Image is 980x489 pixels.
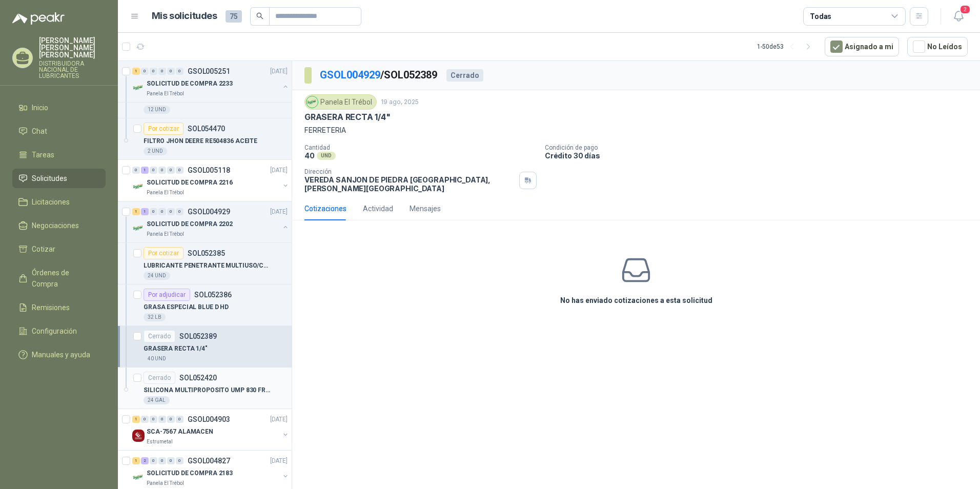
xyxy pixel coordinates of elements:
a: Órdenes de Compra [12,263,106,294]
img: Company Logo [132,430,145,442]
img: Company Logo [307,96,318,108]
div: 0 [167,416,175,423]
p: SOLICITUD DE COMPRA 2202 [147,219,233,229]
div: 1 [132,416,140,423]
div: 1 - 50 de 53 [757,38,816,55]
button: Asignado a mi [825,37,899,56]
p: GSOL004903 [188,416,230,423]
a: Cotizar [12,239,106,259]
p: SOL052386 [194,291,232,298]
p: GSOL005118 [188,167,230,174]
span: Negociaciones [32,220,79,231]
p: GSOL004827 [188,457,230,464]
span: 75 [226,10,242,23]
div: Cerrado [144,372,175,384]
p: SCA-7567 ALAMACEN [147,427,213,437]
p: Cantidad [304,144,537,151]
p: VEREDA SANJON DE PIEDRA [GEOGRAPHIC_DATA] , [PERSON_NAME][GEOGRAPHIC_DATA] [304,175,515,193]
div: Cotizaciones [304,203,346,214]
div: 0 [158,416,166,423]
div: 0 [150,457,157,464]
div: 1 [132,68,140,75]
p: Condición de pago [545,144,976,151]
span: Tareas [32,149,54,160]
p: FERRETERIA [304,125,968,136]
div: Cerrado [446,69,483,81]
div: 40 UND [144,355,170,363]
div: 0 [176,208,183,215]
p: GRASA ESPECIAL BLUE D HD [144,302,229,312]
p: [DATE] [270,67,288,76]
div: 1 [132,208,140,215]
div: 0 [150,68,157,75]
h1: Mis solicitudes [152,9,217,24]
div: Por cotizar [144,123,183,135]
a: 1 0 0 0 0 0 GSOL004903[DATE] Company LogoSCA-7567 ALAMACENEstrumetal [132,413,290,446]
div: 0 [176,68,183,75]
span: Licitaciones [32,196,70,208]
p: / SOL052389 [320,67,438,83]
p: SOL052420 [179,374,217,381]
a: Por cotizarSOL052385LUBRICANTE PENETRANTE MULTIUSO/CRC 3-3624 UND [118,243,292,284]
p: DISTRIBUIDORA NACIONAL DE LUBRICANTES [39,60,106,79]
span: Remisiones [32,302,70,313]
img: Company Logo [132,471,145,483]
p: SILICONA MULTIPROPOSITO UMP 830 FRIXO GRADO ALIMENTICIO [144,385,271,395]
a: GSOL004929 [320,69,380,81]
div: 32 LB [144,313,166,321]
a: Chat [12,121,106,141]
p: LUBRICANTE PENETRANTE MULTIUSO/CRC 3-36 [144,261,271,271]
p: Panela El Trébol [147,90,184,98]
div: Cerrado [144,330,175,342]
a: Remisiones [12,298,106,317]
p: GSOL004929 [188,208,230,215]
div: 0 [167,208,175,215]
a: Negociaciones [12,216,106,235]
div: 0 [176,457,183,464]
p: GSOL005251 [188,68,230,75]
p: SOLICITUD DE COMPRA 2233 [147,79,233,89]
div: Por adjudicar [144,289,190,301]
p: FILTRO JHON DEERE RE504836 ACEITE [144,136,257,146]
div: Mensajes [410,203,441,214]
div: 0 [158,457,166,464]
div: 0 [141,416,149,423]
a: Manuales y ayuda [12,345,106,364]
a: CerradoSOL052420SILICONA MULTIPROPOSITO UMP 830 FRIXO GRADO ALIMENTICIO24 GAL [118,368,292,409]
span: search [256,12,263,19]
a: Licitaciones [12,192,106,212]
p: Panela El Trébol [147,479,184,487]
p: [DATE] [270,207,288,217]
div: Todas [810,11,831,22]
p: Panela El Trébol [147,230,184,238]
div: 0 [167,68,175,75]
div: 24 GAL [144,396,170,404]
a: Inicio [12,98,106,117]
div: 12 UND [144,106,170,114]
div: Panela El Trébol [304,94,377,110]
span: Órdenes de Compra [32,267,96,290]
p: Dirección [304,168,515,175]
a: 1 1 0 0 0 0 GSOL004929[DATE] Company LogoSOLICITUD DE COMPRA 2202Panela El Trébol [132,206,290,238]
div: UND [317,152,336,160]
div: 0 [167,167,175,174]
div: 0 [158,68,166,75]
img: Company Logo [132,222,145,234]
div: 0 [176,416,183,423]
p: 19 ago, 2025 [381,97,419,107]
p: Estrumetal [147,438,173,446]
img: Company Logo [132,81,145,94]
div: Actividad [363,203,393,214]
p: Crédito 30 días [545,151,976,160]
div: 0 [150,167,157,174]
div: 2 [141,457,149,464]
a: 0 1 0 0 0 0 GSOL005118[DATE] Company LogoSOLICITUD DE COMPRA 2216Panela El Trébol [132,164,290,197]
span: Configuración [32,325,77,337]
div: 0 [132,167,140,174]
p: Panela El Trébol [147,189,184,197]
div: 0 [158,208,166,215]
p: [DATE] [270,456,288,466]
p: SOLICITUD DE COMPRA 2216 [147,178,233,188]
p: [DATE] [270,166,288,175]
a: Tareas [12,145,106,165]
